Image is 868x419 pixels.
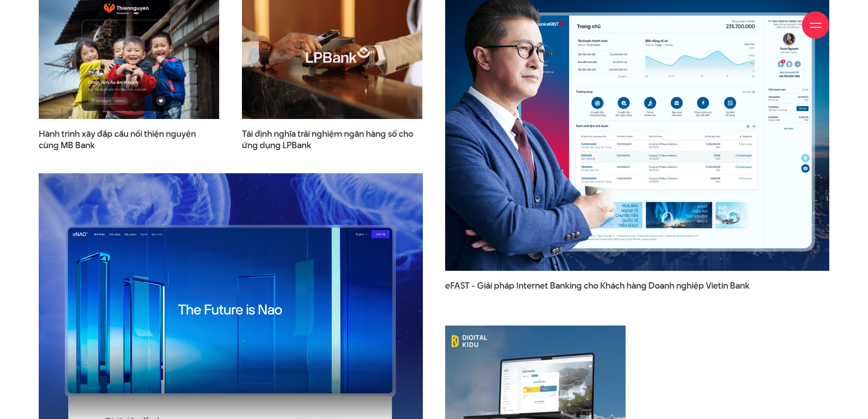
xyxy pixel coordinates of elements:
span: eFAST [445,279,470,292]
span: ứng dụng LPBank [242,140,311,151]
span: Vietin [706,279,728,292]
span: Doanh [648,279,674,292]
span: cho [584,279,598,292]
span: nghiệp [676,279,704,292]
span: Internet [516,279,548,292]
span: Banking [550,279,582,292]
span: Hành trình xây đắp cầu nối thiện nguyện [39,128,219,151]
span: cùng MB Bank [39,140,95,151]
span: pháp [494,279,514,292]
span: Giải [477,279,492,292]
a: eFAST - Giải pháp Internet Banking cho Khách hàng Doanh nghiệp Vietin Bank [445,280,829,303]
span: Tái định nghĩa trải nghiệm ngân hàng số cho [242,128,422,151]
span: - [472,279,475,292]
a: Tái định nghĩa trải nghiệm ngân hàng số choứng dụng LPBank [242,128,422,151]
span: Khách [600,279,625,292]
span: hàng [627,279,647,292]
span: Bank [730,279,750,292]
a: Hành trình xây đắp cầu nối thiện nguyệncùng MB Bank [39,128,219,151]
